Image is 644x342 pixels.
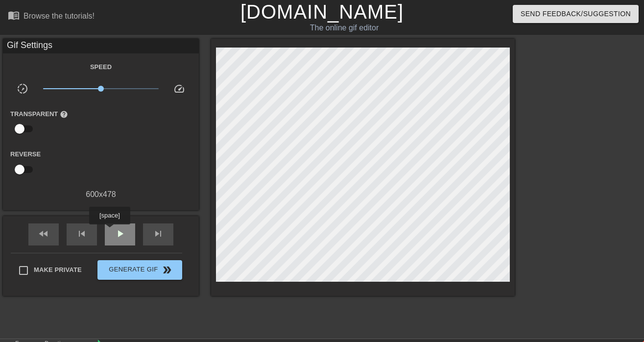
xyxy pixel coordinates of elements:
[101,264,178,276] span: Generate Gif
[3,189,199,200] div: 600 x 478
[240,1,404,23] a: [DOMAIN_NAME]
[173,83,185,95] span: speed
[38,228,49,240] span: fast_rewind
[8,9,95,24] a: Browse the tutorials!
[152,228,164,240] span: skip_next
[3,39,199,53] div: Gif Settings
[60,110,68,119] span: help
[76,228,88,240] span: skip_previous
[161,264,173,276] span: double_arrow
[97,260,182,280] button: Generate Gif
[10,149,41,159] label: Reverse
[219,22,469,34] div: The online gif editor
[90,62,112,72] label: Speed
[17,83,28,95] span: slow_motion_video
[10,109,68,119] label: Transparent
[8,9,20,21] span: menu_book
[24,12,95,20] div: Browse the tutorials!
[114,228,126,240] span: play_arrow
[513,5,639,23] button: Send Feedback/Suggestion
[521,8,631,20] span: Send Feedback/Suggestion
[34,265,82,275] span: Make Private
